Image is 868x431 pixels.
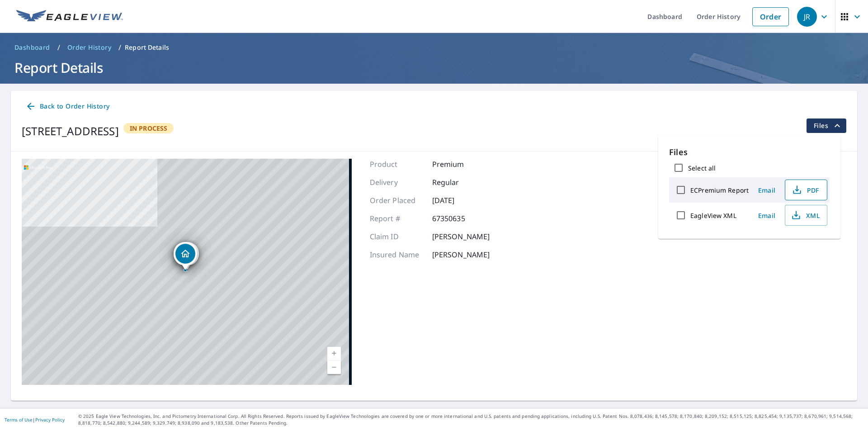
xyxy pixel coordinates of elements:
[64,40,115,55] a: Order History
[78,413,863,426] p: © 2025 Eagle View Technologies, Inc. and Pictometry International Corp. All Rights Reserved. Repo...
[785,205,827,226] button: XML
[67,43,111,52] span: Order History
[791,210,820,221] span: XML
[756,211,778,220] span: Email
[11,40,857,55] nav: breadcrumb
[5,417,65,422] p: |
[124,124,173,133] span: In Process
[797,7,817,27] div: JR
[370,159,424,170] p: Product
[125,43,169,52] p: Report Details
[11,40,54,55] a: Dashboard
[669,146,830,158] p: Files
[370,177,424,188] p: Delivery
[5,417,33,423] a: Terms of Use
[16,10,123,24] img: EV Logo
[785,180,827,200] button: PDF
[432,213,486,224] p: 67350635
[756,186,778,194] span: Email
[752,208,781,223] button: Email
[22,123,119,139] div: [STREET_ADDRESS]
[791,185,820,195] span: PDF
[814,120,843,131] span: Files
[432,159,486,170] p: Premium
[22,98,113,115] a: Back to Order History
[690,211,736,220] label: EagleView XML
[11,58,857,77] h1: Report Details
[688,164,716,172] label: Select all
[432,177,486,188] p: Regular
[752,7,789,26] a: Order
[14,43,50,52] span: Dashboard
[752,183,781,197] button: Email
[327,347,341,360] a: Current Level 17, Zoom In
[35,417,65,423] a: Privacy Policy
[806,118,846,133] button: filesDropdownBtn-67350635
[57,42,60,53] li: /
[370,213,424,224] p: Report #
[370,195,424,206] p: Order Placed
[174,242,197,270] div: Dropped pin, building 1, Residential property, 715 Portpatrick Pl Fort Mill, SC 29708
[432,195,486,206] p: [DATE]
[327,360,341,374] a: Current Level 17, Zoom Out
[25,101,109,112] span: Back to Order History
[432,231,490,242] p: [PERSON_NAME]
[370,249,424,260] p: Insured Name
[690,186,749,194] label: ECPremium Report
[370,231,424,242] p: Claim ID
[118,42,121,53] li: /
[432,249,490,260] p: [PERSON_NAME]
